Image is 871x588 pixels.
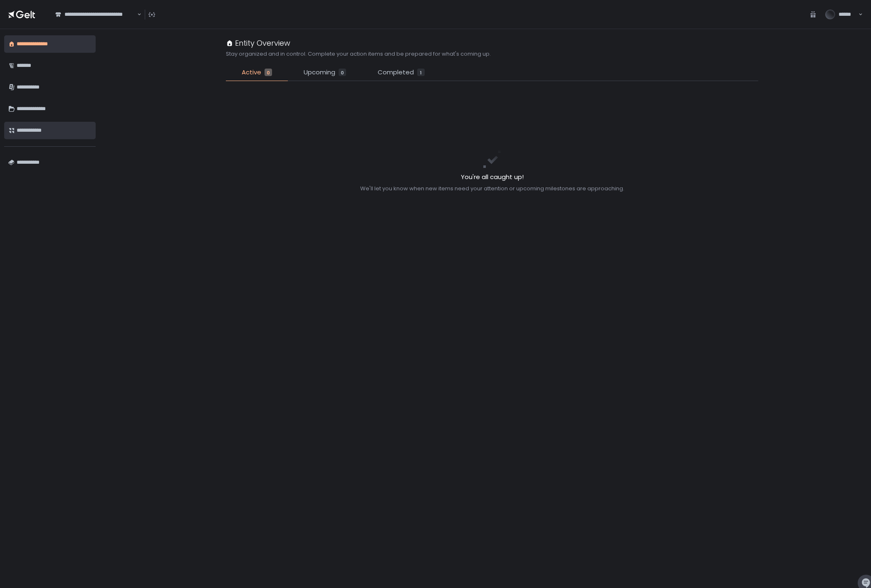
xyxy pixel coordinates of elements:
[360,185,624,192] div: We'll let you know when new items need your attention or upcoming milestones are approaching.
[50,6,141,23] div: Search for option
[226,37,290,49] div: Entity Overview
[304,68,335,77] span: Upcoming
[242,68,261,77] span: Active
[339,69,346,76] div: 0
[378,68,414,77] span: Completed
[417,69,425,76] div: 1
[226,50,491,58] h2: Stay organized and in control. Complete your action items and be prepared for what's coming up.
[265,69,272,76] div: 0
[360,172,624,182] h2: You're all caught up!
